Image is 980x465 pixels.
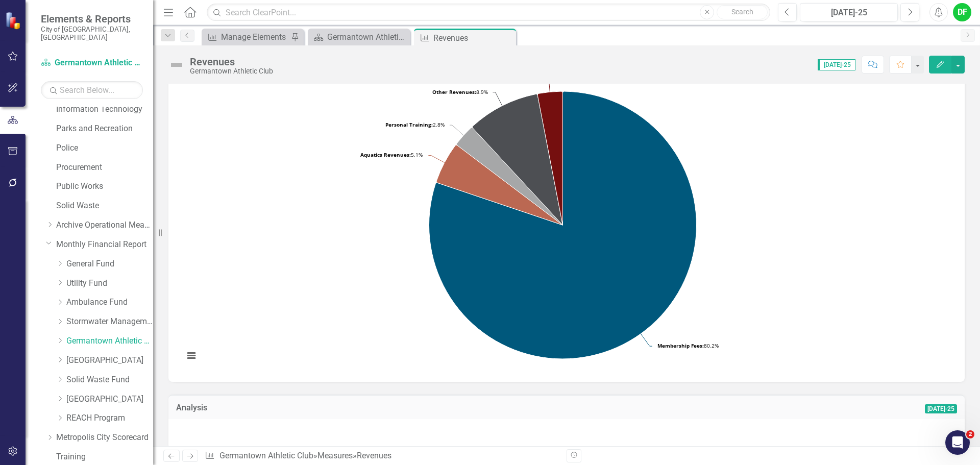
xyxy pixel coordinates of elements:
[66,258,153,270] a: General Fund
[56,432,153,444] a: Metropolis City Scorecard
[56,451,153,463] a: Training
[41,81,143,99] input: Search Below...
[204,31,288,43] a: Manage Elements
[731,8,753,16] span: Search
[66,316,153,328] a: Stormwater Management Fund
[966,430,974,438] span: 2
[66,412,153,424] a: REACH Program
[41,57,143,69] a: Germantown Athletic Club
[41,25,143,42] small: City of [GEOGRAPHIC_DATA], [GEOGRAPHIC_DATA]
[219,451,313,460] a: Germantown Athletic Club
[66,278,153,289] a: Utility Fund
[56,104,153,115] a: Information Technology
[385,121,433,128] tspan: Personal Training:
[945,430,970,455] iframe: Intercom live chat
[925,404,957,413] span: [DATE]-25
[56,162,153,174] a: Procurement
[56,123,153,135] a: Parks and Recreation
[179,65,947,372] svg: Interactive chart
[221,31,288,43] div: Manage Elements
[953,3,971,21] button: DF
[473,94,563,225] path: Other Revenues, 52,585.
[179,65,954,372] div: Chart. Highcharts interactive chart.
[436,145,562,225] path: Aquatics Revenues, 30,409.
[207,4,770,21] input: Search ClearPoint...
[657,342,719,349] text: 80.2%
[327,31,407,43] div: Germantown Athletic Club
[657,342,704,349] tspan: Membership Fees:
[360,151,423,158] text: 5.1%
[190,56,273,67] div: Revenues
[56,219,153,231] a: Archive Operational Measures
[56,239,153,251] a: Monthly Financial Report
[184,349,199,363] button: View chart menu, Chart
[56,200,153,212] a: Solid Waste
[205,450,559,462] div: » »
[56,142,153,154] a: Police
[818,59,855,70] span: [DATE]-25
[66,394,153,405] a: [GEOGRAPHIC_DATA]
[176,403,561,412] h3: Analysis
[5,11,23,30] img: ClearPoint Strategy
[457,128,563,225] path: Personal Training, 16,606.
[168,57,185,73] img: Not Defined
[357,451,391,460] div: Revenues
[190,67,273,75] div: Germantown Athletic Club
[717,5,768,19] button: Search
[360,151,411,158] tspan: Aquatics Revenues:
[385,121,445,128] text: 2.8%
[537,91,562,225] path: Investment Income, 18,061.
[432,88,488,95] text: 8.9%
[66,335,153,347] a: Germantown Athletic Club
[56,181,153,192] a: Public Works
[66,355,153,366] a: [GEOGRAPHIC_DATA]
[429,91,697,359] path: Membership Fees, 476,065.
[803,7,894,19] div: [DATE]-25
[433,32,513,44] div: Revenues
[66,374,153,386] a: Solid Waste Fund
[41,13,143,25] span: Elements & Reports
[800,3,898,21] button: [DATE]-25
[317,451,353,460] a: Measures
[66,297,153,308] a: Ambulance Fund
[310,31,407,43] a: Germantown Athletic Club
[432,88,476,95] tspan: Other Revenues:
